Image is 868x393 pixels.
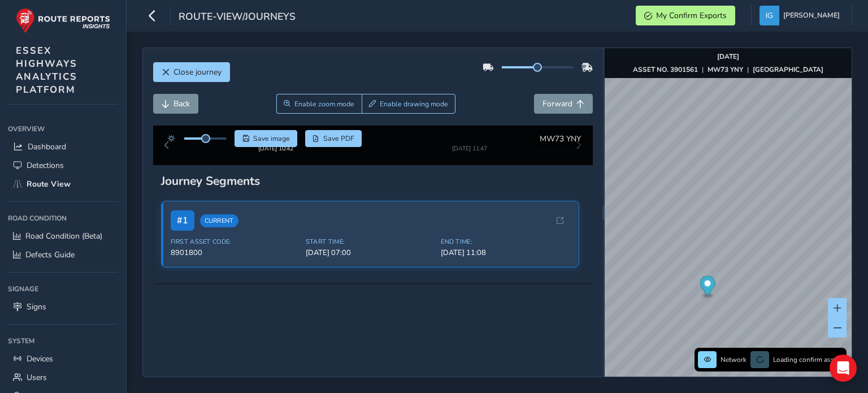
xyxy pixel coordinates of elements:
button: [PERSON_NAME] [759,6,844,25]
button: My Confirm Exports [636,6,735,25]
span: Current [200,223,238,236]
a: Detections [8,156,118,175]
div: Overview [8,120,118,137]
span: Save image [253,134,290,143]
img: diamond-layout [759,6,779,25]
span: Route View [27,179,71,189]
span: Users [27,372,47,383]
span: First Asset Code: [171,247,299,255]
span: Forward [542,98,572,109]
strong: ASSET NO. 3901561 [633,65,698,74]
a: Route View [8,175,118,193]
div: | | [633,65,823,74]
span: Devices [27,353,53,364]
div: [DATE] 11:47 [435,153,504,162]
span: [PERSON_NAME] [783,6,840,25]
div: Signage [8,280,118,297]
strong: [DATE] [717,52,739,61]
a: Defects Guide [8,245,118,264]
button: Save [235,130,297,147]
span: 8901800 [171,257,299,267]
span: My Confirm Exports [656,10,727,21]
a: Users [8,368,118,387]
span: # 1 [171,219,194,240]
button: PDF [305,130,362,147]
div: Journey Segments [161,182,585,198]
span: Save PDF [323,134,354,143]
span: [DATE] 11:08 [441,257,569,267]
button: Zoom [276,94,362,114]
span: Close journey [173,67,222,77]
span: Defects Guide [25,249,75,260]
a: Devices [8,349,118,368]
button: Forward [534,94,593,114]
span: ESSEX HIGHWAYS ANALYTICS PLATFORM [16,44,77,96]
span: End Time: [441,247,569,255]
img: Thumbnail frame [435,142,504,153]
div: System [8,332,118,349]
span: Signs [27,301,46,312]
span: [DATE] 07:00 [306,257,434,267]
div: [DATE] 10:42 [241,153,310,162]
span: Start Time: [306,247,434,255]
span: route-view/journeys [179,10,296,25]
span: Detections [27,160,64,171]
span: MW73 YNY [540,133,581,144]
button: Draw [362,94,456,114]
span: Network [721,355,747,364]
img: rr logo [16,8,110,33]
a: Dashboard [8,137,118,156]
button: Close journey [153,62,230,82]
span: Dashboard [28,141,66,152]
span: Road Condition (Beta) [25,231,102,241]
span: Loading confirm assets [773,355,843,364]
strong: MW73 YNY [708,65,743,74]
a: Road Condition (Beta) [8,227,118,245]
strong: [GEOGRAPHIC_DATA] [753,65,823,74]
button: Back [153,94,198,114]
span: Back [173,98,190,109]
div: Open Intercom Messenger [830,355,857,382]
span: Enable drawing mode [380,100,448,109]
img: Thumbnail frame [241,142,310,153]
div: Map marker [700,276,715,299]
a: Signs [8,297,118,316]
span: Enable zoom mode [294,100,354,109]
div: Road Condition [8,210,118,227]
